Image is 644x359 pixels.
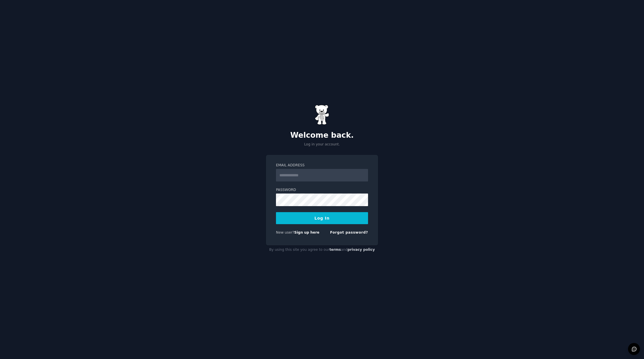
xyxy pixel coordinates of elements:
h2: Welcome back. [266,131,378,140]
span: New user? [276,230,294,234]
p: Log in your account. [266,142,378,147]
label: Email Address [276,163,368,168]
label: Password [276,188,368,193]
button: Log In [276,212,368,224]
a: Sign up here [294,230,319,234]
a: terms [329,248,341,252]
a: privacy policy [347,248,375,252]
img: Gummy Bear [315,105,329,125]
a: Forgot password? [330,230,368,234]
div: By using this site you agree to our and [266,245,378,255]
